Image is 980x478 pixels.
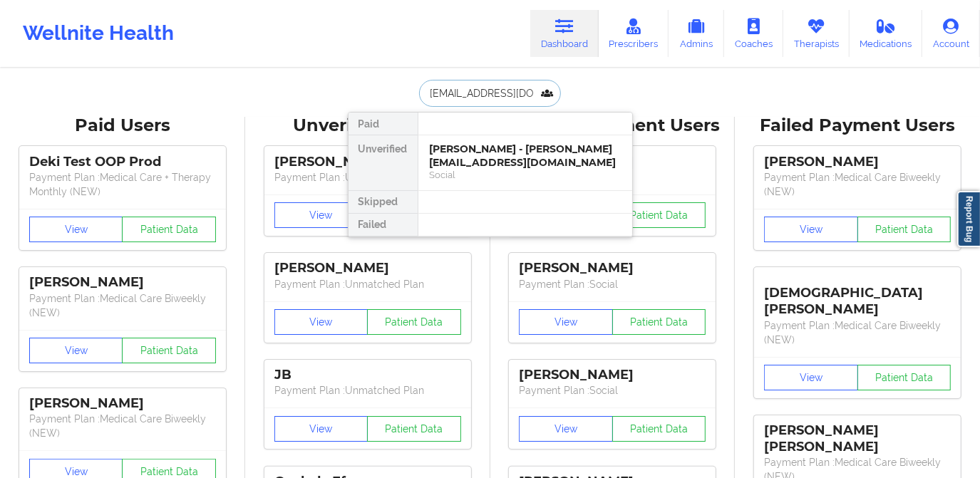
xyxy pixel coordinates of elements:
[367,416,461,442] button: Patient Data
[764,217,858,242] button: View
[29,154,216,170] div: Deki Test OOP Prod
[850,10,923,57] a: Medications
[530,10,599,57] a: Dashboard
[764,170,951,199] p: Payment Plan : Medical Care Biweekly (NEW)
[612,202,706,228] button: Patient Data
[764,274,951,318] div: [DEMOGRAPHIC_DATA][PERSON_NAME]
[519,367,706,383] div: [PERSON_NAME]
[764,154,951,170] div: [PERSON_NAME]
[519,260,706,276] div: [PERSON_NAME]
[857,217,951,242] button: Patient Data
[29,170,216,199] p: Payment Plan : Medical Care + Therapy Monthly (NEW)
[857,365,951,390] button: Patient Data
[274,277,461,291] p: Payment Plan : Unmatched Plan
[122,217,216,242] button: Patient Data
[430,142,621,169] div: [PERSON_NAME] - [PERSON_NAME][EMAIL_ADDRESS][DOMAIN_NAME]
[519,277,706,291] p: Payment Plan : Social
[29,217,123,242] button: View
[519,416,613,442] button: View
[367,309,461,335] button: Patient Data
[724,10,783,57] a: Coaches
[274,170,461,185] p: Payment Plan : Unmatched Plan
[519,383,706,398] p: Payment Plan : Social
[957,191,980,247] a: Report Bug
[29,395,216,412] div: [PERSON_NAME]
[764,365,858,390] button: View
[519,309,613,335] button: View
[274,309,368,335] button: View
[745,115,970,137] div: Failed Payment Users
[274,383,461,398] p: Payment Plan : Unmatched Plan
[29,291,216,320] p: Payment Plan : Medical Care Biweekly (NEW)
[764,318,951,347] p: Payment Plan : Medical Care Biweekly (NEW)
[669,10,724,57] a: Admins
[255,115,480,137] div: Unverified Users
[430,169,621,181] div: Social
[612,309,706,335] button: Patient Data
[349,113,418,135] div: Paid
[783,10,850,57] a: Therapists
[29,274,216,291] div: [PERSON_NAME]
[29,412,216,440] p: Payment Plan : Medical Care Biweekly (NEW)
[349,135,418,191] div: Unverified
[349,214,418,237] div: Failed
[274,416,368,442] button: View
[274,154,461,170] div: [PERSON_NAME]
[10,115,235,137] div: Paid Users
[599,10,669,57] a: Prescribers
[922,10,980,57] a: Account
[274,367,461,383] div: JB
[274,260,461,276] div: [PERSON_NAME]
[764,422,951,455] div: [PERSON_NAME] [PERSON_NAME]
[612,416,706,442] button: Patient Data
[274,202,368,228] button: View
[349,191,418,214] div: Skipped
[122,338,216,363] button: Patient Data
[29,338,123,363] button: View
